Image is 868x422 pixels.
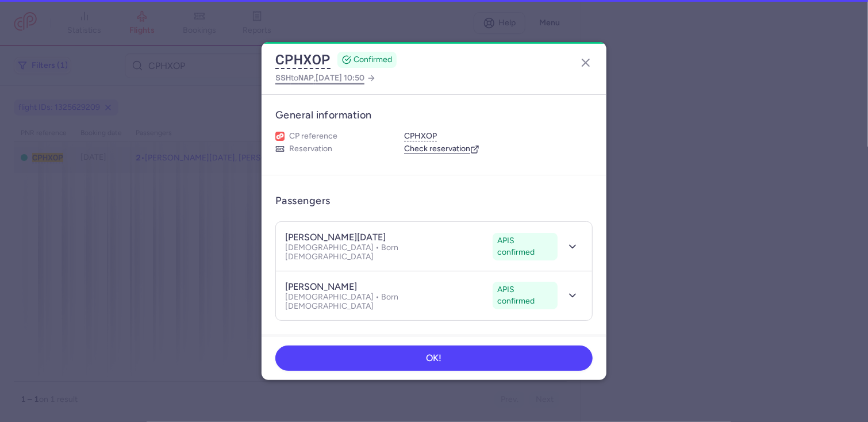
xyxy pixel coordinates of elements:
button: CPHXOP [404,131,437,141]
p: [DEMOGRAPHIC_DATA] • Born [DEMOGRAPHIC_DATA] [285,293,488,311]
span: OK! [427,353,442,363]
span: CP reference [289,131,337,141]
a: Check reservation [404,144,479,154]
span: SSH [275,73,291,82]
h3: Passengers [275,194,331,208]
a: SSHtoNAP,[DATE] 10:50 [275,71,376,85]
span: Reservation [289,144,332,154]
span: APIS confirmed [497,235,553,258]
span: [DATE] 10:50 [316,73,364,83]
span: CONFIRMED [354,54,392,66]
h3: General information [275,109,593,122]
button: CPHXOP [275,51,331,68]
span: APIS confirmed [497,284,553,307]
h4: [PERSON_NAME] [285,281,357,293]
button: OK! [275,346,593,371]
span: to , [275,71,364,85]
figure: 1L airline logo [275,132,285,141]
h4: [PERSON_NAME][DATE] [285,232,386,243]
span: NAP [298,73,314,82]
p: [DEMOGRAPHIC_DATA] • Born [DEMOGRAPHIC_DATA] [285,243,488,262]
